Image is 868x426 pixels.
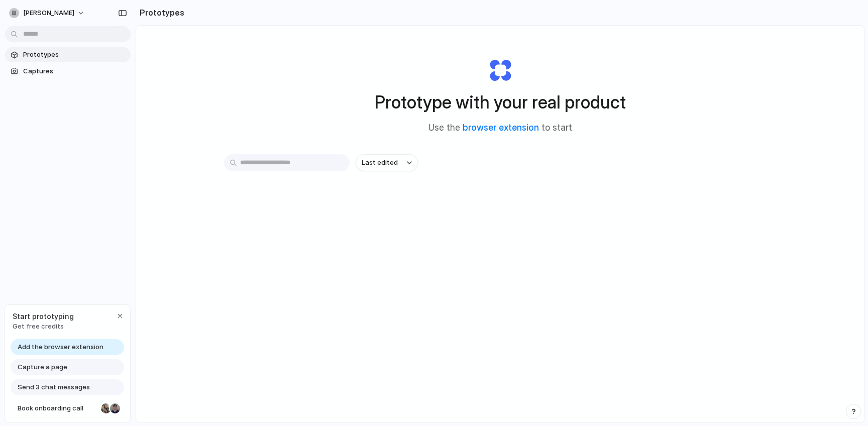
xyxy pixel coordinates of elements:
[100,402,112,414] div: Nicole Kubica
[362,158,398,168] span: Last edited
[13,322,74,332] span: Get free credits
[375,89,626,116] h1: Prototype with your real product
[428,122,572,135] span: Use the to start
[18,342,103,352] span: Add the browser extension
[463,123,539,133] a: browser extension
[18,382,90,392] span: Send 3 chat messages
[11,400,124,416] a: Book onboarding call
[136,7,184,19] h2: Prototypes
[23,50,127,60] span: Prototypes
[23,8,74,18] span: [PERSON_NAME]
[18,362,67,372] span: Capture a page
[13,311,74,322] span: Start prototyping
[5,64,131,79] a: Captures
[5,5,90,21] button: [PERSON_NAME]
[18,403,97,413] span: Book onboarding call
[109,402,121,414] div: Christian Iacullo
[356,154,418,171] button: Last edited
[5,47,131,62] a: Prototypes
[23,66,127,76] span: Captures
